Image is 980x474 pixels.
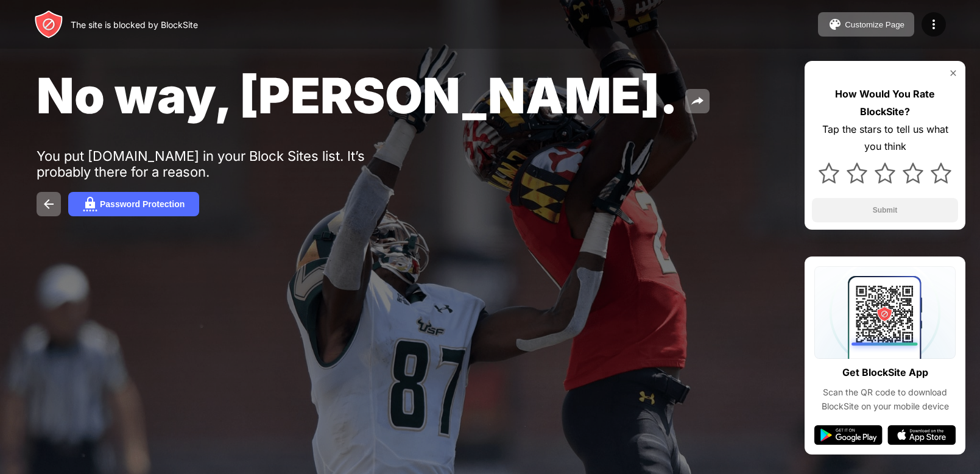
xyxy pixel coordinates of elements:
div: Tap the stars to tell us what you think [812,121,958,156]
div: You put [DOMAIN_NAME] in your Block Sites list. It’s probably there for a reason. [37,148,413,180]
div: Customize Page [845,20,904,29]
span: No way, [PERSON_NAME]. [37,66,678,125]
img: qrcode.svg [814,266,956,359]
img: google-play.svg [814,425,883,445]
img: star.svg [903,163,923,183]
img: password.svg [83,197,97,211]
img: app-store.svg [887,425,956,445]
img: back.svg [41,197,56,211]
div: Password Protection [100,199,185,209]
div: Scan the QR code to download BlockSite on your mobile device [814,386,956,413]
img: menu-icon.svg [926,17,941,32]
button: Submit [812,198,958,222]
img: star.svg [819,163,839,183]
img: star.svg [875,163,895,183]
img: pallet.svg [828,17,842,32]
button: Customize Page [818,12,914,37]
img: star.svg [847,163,867,183]
button: Password Protection [68,192,199,216]
div: Get BlockSite App [842,364,928,381]
img: share.svg [690,94,705,108]
div: How Would You Rate BlockSite? [812,85,958,121]
img: header-logo.svg [34,10,63,39]
div: The site is blocked by BlockSite [71,19,198,30]
img: rate-us-close.svg [948,68,958,78]
img: star.svg [931,163,951,183]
